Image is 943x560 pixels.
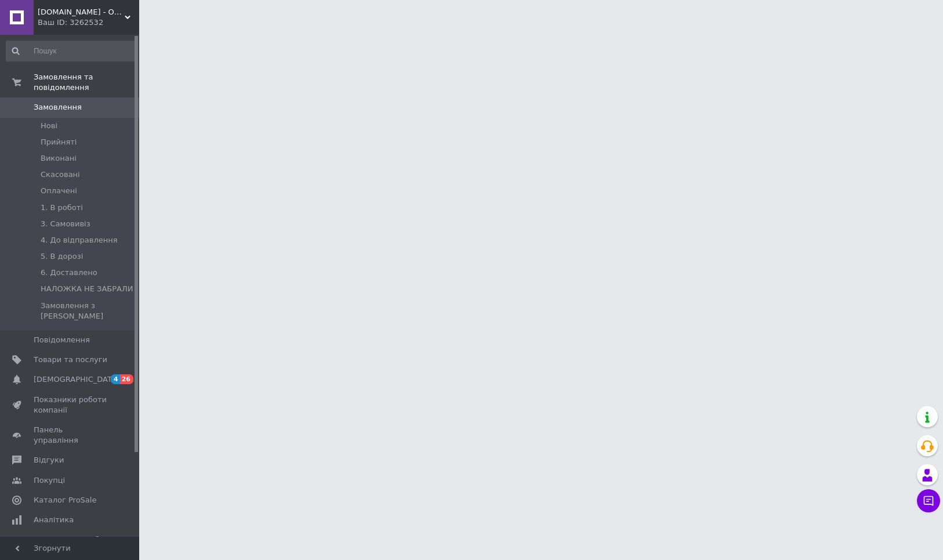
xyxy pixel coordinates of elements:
span: 26 [120,374,133,384]
span: 5. В дорозі [41,251,83,262]
span: НАЛОЖКА НЕ ЗАБРАЛИ [41,284,133,294]
span: Оплачені [41,186,77,196]
span: 3. Самовивіз [41,219,90,229]
span: Виконані [41,153,77,164]
span: Замовлення з [PERSON_NAME] [41,301,136,321]
span: Відгуки [34,455,64,465]
div: Ваш ID: 3262532 [38,17,139,28]
span: Нові [41,121,57,131]
span: Інструменти веб-майстра та SEO [34,534,107,555]
input: Пошук [6,41,137,62]
span: Замовлення та повідомлення [34,72,139,93]
span: Покупці [34,475,65,486]
span: Замовлення [34,102,82,113]
span: Показники роботи компанії [34,395,107,416]
span: Прийняті [41,137,77,147]
span: [DEMOGRAPHIC_DATA] [34,374,119,385]
span: 4 [111,374,120,384]
span: Ledaagro.Shop - Онлайн-супермаркет товарів для саду та городу [38,7,125,17]
span: Товари та послуги [34,355,107,365]
span: 1. В роботі [41,203,83,213]
span: Повідомлення [34,335,90,345]
span: Скасовані [41,169,80,180]
span: 4. До відправлення [41,235,118,245]
button: Чат з покупцем [917,489,940,512]
span: Каталог ProSale [34,495,96,505]
span: Аналітика [34,515,74,525]
span: 6. Доставлено [41,268,97,278]
span: Панель управління [34,425,107,446]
